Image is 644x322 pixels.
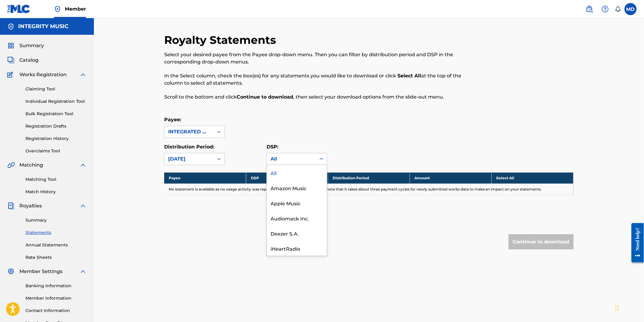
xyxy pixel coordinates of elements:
a: Statements [25,229,87,236]
div: Deezer S.A. [267,226,327,241]
a: Bulk Registration Tool [25,111,87,117]
img: expand [79,202,87,210]
div: Amazon Music [267,180,327,195]
a: Rate Sheets [25,254,87,261]
strong: Continue to download [237,94,293,100]
a: Registration History [25,135,87,142]
div: Help [599,3,611,15]
label: Payee: [164,117,181,122]
img: MLC Logo [7,5,31,13]
th: Amount [410,172,492,184]
img: Member Settings [7,268,15,275]
a: Overclaims Tool [25,148,87,154]
div: [DATE] [168,155,210,163]
img: search [586,5,593,13]
span: Matching [19,161,43,169]
span: Summary [19,42,44,49]
a: Claiming Tool [25,86,87,92]
iframe: Resource Center [627,219,644,267]
img: Catalog [7,57,15,64]
td: No statement is available as no usage activity was reported for this time period. Please note tha... [164,184,574,195]
th: DSP [246,172,328,184]
span: Works Registration [19,71,67,78]
a: Match History [25,189,87,195]
label: DSP: [267,144,278,150]
a: Annual Statements [25,242,87,248]
img: expand [79,71,87,78]
p: Scroll to the bottom and click , then select your download options from the slide-out menu. [164,93,480,101]
div: INTEGRATED MUSIC RIGHTS [168,128,210,135]
div: Apple Music [267,195,327,210]
strong: Select All [397,73,421,79]
a: Member Information [25,295,87,301]
a: CatalogCatalog [7,57,38,64]
th: Distribution Period [328,172,410,184]
th: Select All [492,172,573,184]
a: Individual Registration Tool [25,98,87,105]
div: User Menu [625,3,637,15]
a: Matching Tool [25,176,87,183]
img: help [602,5,609,13]
iframe: Chat Widget [614,293,644,322]
div: All [271,155,312,163]
img: Matching [7,161,15,169]
img: expand [79,161,87,169]
span: Catalog [19,57,38,64]
img: Works Registration [7,71,15,78]
label: Distribution Period: [164,144,214,150]
a: Banking Information [25,283,87,289]
div: Drag [616,299,619,317]
div: iHeartRadio [267,241,327,256]
div: Audiomack Inc. [267,210,327,226]
img: Royalties [7,202,15,210]
span: Royalties [19,202,42,210]
img: Accounts [7,23,15,30]
a: Public Search [583,3,596,15]
th: Payee [164,172,246,184]
h5: INTEGRITY MUSIC [18,23,68,30]
img: Top Rightsholder [54,5,61,13]
a: Summary [25,217,87,223]
h2: Royalty Statements [164,33,279,47]
a: Registration Drafts [25,123,87,129]
a: Contact Information [25,307,87,314]
div: Notifications [615,6,621,12]
span: Member [65,5,86,12]
p: Select your desired payee from the Payee drop-down menu. Then you can filter by distribution peri... [164,51,480,66]
span: Member Settings [19,268,62,275]
img: Summary [7,42,15,49]
a: SummarySummary [7,42,44,49]
img: expand [79,268,87,275]
p: In the Select column, check the box(es) for any statements you would like to download or click at... [164,72,480,87]
div: All [267,165,327,180]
